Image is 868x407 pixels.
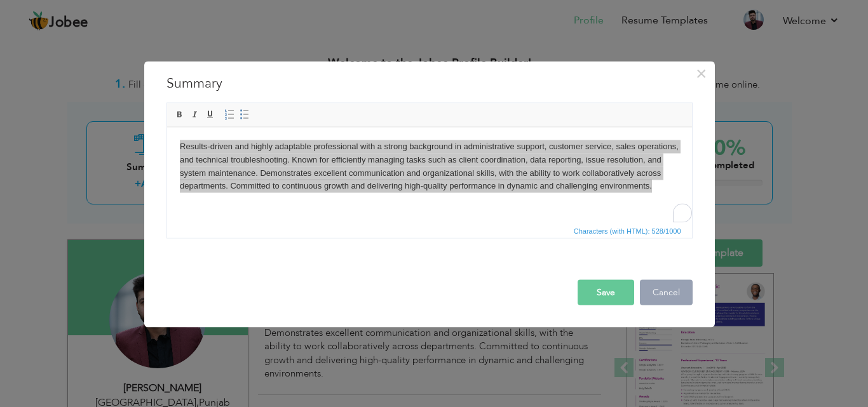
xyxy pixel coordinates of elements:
a: Insert/Remove Bulleted List [238,107,252,121]
button: Close [691,63,712,83]
h3: Summary [166,74,693,93]
a: Underline [203,107,217,121]
span: Characters (with HTML): 528/1000 [571,225,684,236]
button: Cancel [640,279,693,305]
div: Statistics [571,225,685,236]
a: Bold [173,107,187,121]
span: × [696,62,707,84]
iframe: Rich Text Editor, summaryEditor [167,127,692,222]
a: Italic [188,107,202,121]
a: Insert/Remove Numbered List [222,107,236,121]
button: Save [578,279,634,305]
